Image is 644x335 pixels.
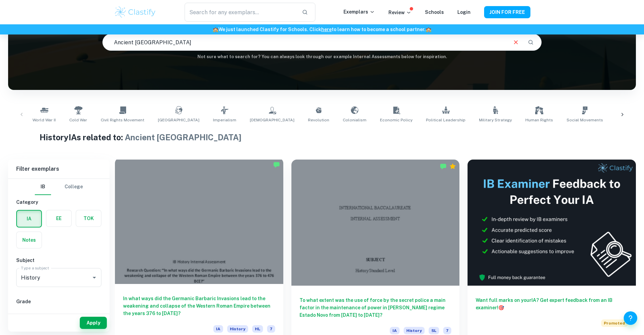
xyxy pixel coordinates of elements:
[404,327,425,334] span: History
[426,27,431,32] span: 🏫
[624,311,637,325] button: Help and Feedback
[525,117,553,123] span: Human Rights
[40,131,604,143] h1: History IAs related to:
[90,273,99,282] button: Open
[343,117,366,123] span: Colonialism
[114,5,157,19] img: Clastify logo
[380,117,412,123] span: Economic Policy
[567,117,603,123] span: Social Movements
[46,210,71,226] button: EE
[76,210,101,226] button: TOK
[267,325,275,333] span: 7
[1,26,643,33] h6: We just launched Clastify for Schools. Click to learn how to become a school partner.
[35,179,83,195] div: Filter type choice
[449,163,456,170] div: Premium
[479,117,512,123] span: Military Strategy
[476,296,628,311] h6: Want full marks on your IA ? Get expert feedback from an IB examiner!
[8,53,636,60] h6: Not sure what to search for? You can always look through our example Internal Assessments below f...
[8,160,110,178] h6: Filter exemplars
[16,298,101,305] h6: Grade
[103,33,507,52] input: E.g. Nazi Germany, atomic bomb, USA politics...
[498,305,504,310] span: 🎯
[388,9,411,16] p: Review
[35,179,51,195] button: IB
[213,117,236,123] span: Imperialism
[16,198,101,206] h6: Category
[425,9,444,15] a: Schools
[273,161,280,168] img: Marked
[213,27,218,32] span: 🏫
[16,257,101,264] h6: Subject
[21,265,49,271] label: Type a subject
[509,36,522,49] button: Clear
[252,325,263,333] span: HL
[69,117,87,123] span: Cold War
[484,6,530,18] button: JOIN FOR FREE
[125,133,241,142] span: Ancient [GEOGRAPHIC_DATA]
[213,325,223,333] span: IA
[468,160,636,286] img: Thumbnail
[227,325,248,333] span: History
[440,163,447,170] img: Marked
[123,295,275,317] h6: In what ways did the Germanic Barbaric Invasions lead to the weakening and collapse of the Wester...
[80,317,107,329] button: Apply
[101,117,144,123] span: Civil Rights Movement
[343,8,375,16] p: Exemplars
[457,9,471,15] a: Login
[65,179,83,195] button: College
[429,327,439,334] span: SL
[17,232,42,248] button: Notes
[443,327,451,334] span: 7
[308,117,329,123] span: Revolution
[321,27,332,32] a: here
[426,117,466,123] span: Political Leadership
[525,37,536,48] button: Search
[158,117,199,123] span: [GEOGRAPHIC_DATA]
[250,117,294,123] span: [DEMOGRAPHIC_DATA]
[390,327,400,334] span: IA
[300,296,452,319] h6: To what extent was the use of force by the secret police a main factor in the maintenance of powe...
[32,117,56,123] span: World War II
[601,319,628,327] span: Promoted
[17,211,41,227] button: IA
[185,3,296,22] input: Search for any exemplars...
